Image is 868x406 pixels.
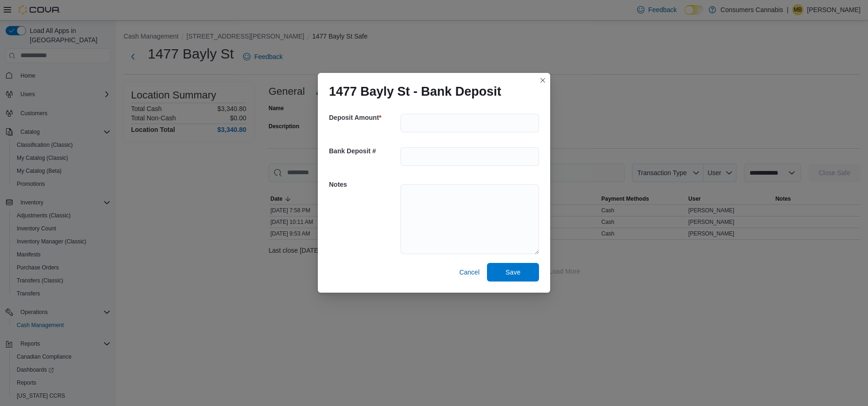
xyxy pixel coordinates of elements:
span: Cancel [459,268,480,277]
button: Closes this modal window [537,75,548,86]
button: Cancel [455,263,483,282]
button: Save [487,263,539,282]
span: Save [506,268,520,277]
h1: 1477 Bayly St - Bank Deposit [329,84,501,99]
h5: Notes [329,175,399,194]
h5: Deposit Amount [329,108,399,127]
h5: Bank Deposit # [329,142,399,160]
